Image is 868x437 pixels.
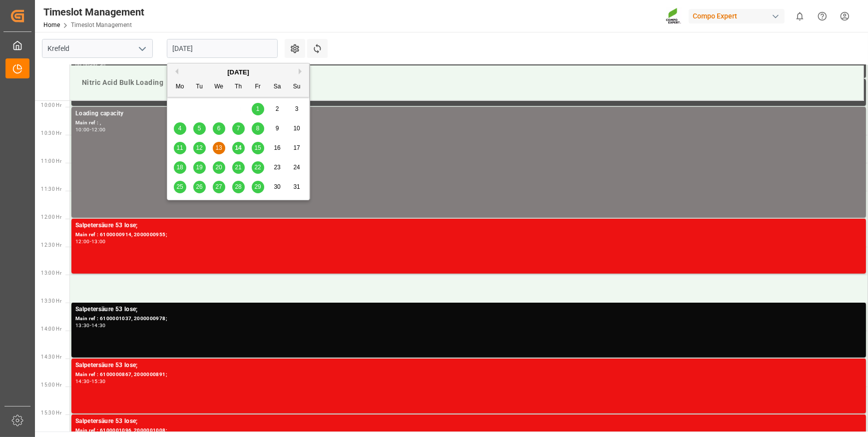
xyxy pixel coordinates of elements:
[176,164,183,171] span: 18
[90,323,91,328] div: -
[252,122,264,135] div: Choose Friday, August 8th, 2025
[41,158,61,164] span: 11:00 Hr
[235,144,241,151] span: 14
[254,144,261,151] span: 15
[78,73,856,92] div: Nitric Acid Bulk Loading
[271,181,284,193] div: Choose Saturday, August 30th, 2025
[256,125,260,132] span: 8
[193,181,206,193] div: Choose Tuesday, August 26th, 2025
[193,142,206,154] div: Choose Tuesday, August 12th, 2025
[75,323,90,328] div: 13:30
[198,125,201,132] span: 5
[271,142,284,154] div: Choose Saturday, August 16th, 2025
[271,161,284,174] div: Choose Saturday, August 23rd, 2025
[215,144,222,151] span: 13
[75,231,862,239] div: Main ref : 6100000914, 2000000955;
[213,81,225,93] div: We
[256,105,260,112] span: 1
[789,5,811,27] button: show 0 new notifications
[174,142,186,154] div: Choose Monday, August 11th, 2025
[75,371,862,379] div: Main ref : 6100000867, 2000000891;
[91,323,106,328] div: 14:30
[213,142,225,154] div: Choose Wednesday, August 13th, 2025
[689,6,789,25] button: Compo Expert
[299,68,305,74] button: Next Month
[75,417,862,427] div: Salpetersäure 53 lose;
[167,67,309,77] div: [DATE]
[41,270,61,276] span: 13:00 Hr
[75,109,862,119] div: Loading capacity
[291,181,303,193] div: Choose Sunday, August 31st, 2025
[252,142,264,154] div: Choose Friday, August 15th, 2025
[174,161,186,174] div: Choose Monday, August 18th, 2025
[91,127,106,132] div: 12:00
[252,161,264,174] div: Choose Friday, August 22nd, 2025
[666,7,682,25] img: Screenshot%202023-09-29%20at%2010.02.21.png_1712312052.png
[41,102,61,108] span: 10:00 Hr
[75,119,862,127] div: Main ref : ,
[291,103,303,115] div: Choose Sunday, August 3rd, 2025
[174,81,186,93] div: Mo
[41,382,61,388] span: 15:00 Hr
[232,181,245,193] div: Choose Thursday, August 28th, 2025
[193,122,206,135] div: Choose Tuesday, August 5th, 2025
[41,298,61,304] span: 13:30 Hr
[213,122,225,135] div: Choose Wednesday, August 6th, 2025
[196,144,202,151] span: 12
[252,181,264,193] div: Choose Friday, August 29th, 2025
[75,127,90,132] div: 10:00
[291,142,303,154] div: Choose Sunday, August 17th, 2025
[193,81,206,93] div: Tu
[41,214,61,220] span: 12:00 Hr
[213,181,225,193] div: Choose Wednesday, August 27th, 2025
[75,221,862,231] div: Salpetersäure 53 lose;
[75,239,90,244] div: 12:00
[91,379,106,384] div: 15:30
[291,122,303,135] div: Choose Sunday, August 10th, 2025
[41,326,61,332] span: 14:00 Hr
[274,144,280,151] span: 16
[196,164,202,171] span: 19
[75,305,862,315] div: Salpetersäure 53 lose;
[178,125,182,132] span: 4
[41,186,61,192] span: 11:30 Hr
[232,122,245,135] div: Choose Thursday, August 7th, 2025
[75,315,862,323] div: Main ref : 6100001037, 2000000978;
[174,181,186,193] div: Choose Monday, August 25th, 2025
[293,125,300,132] span: 10
[213,161,225,174] div: Choose Wednesday, August 20th, 2025
[689,9,785,23] div: Compo Expert
[176,144,183,151] span: 11
[215,164,222,171] span: 20
[174,122,186,135] div: Choose Monday, August 4th, 2025
[170,99,307,197] div: month 2025-08
[215,183,222,190] span: 27
[254,164,261,171] span: 22
[254,183,261,190] span: 29
[276,125,279,132] span: 9
[811,5,834,27] button: Help Center
[42,39,153,58] input: Type to search/select
[293,164,300,171] span: 24
[75,427,862,435] div: Main ref : 6100001096, 2000001008;
[293,144,300,151] span: 17
[237,125,240,132] span: 7
[217,125,221,132] span: 6
[41,130,61,136] span: 10:30 Hr
[75,379,90,384] div: 14:30
[43,21,60,28] a: Home
[167,39,278,58] input: DD.MM.YYYY
[232,81,245,93] div: Th
[196,183,202,190] span: 26
[252,103,264,115] div: Choose Friday, August 1st, 2025
[271,81,284,93] div: Sa
[276,105,279,112] span: 2
[41,354,61,360] span: 14:30 Hr
[232,142,245,154] div: Choose Thursday, August 14th, 2025
[232,161,245,174] div: Choose Thursday, August 21st, 2025
[293,183,300,190] span: 31
[90,379,91,384] div: -
[43,4,144,19] div: Timeslot Management
[271,122,284,135] div: Choose Saturday, August 9th, 2025
[134,41,149,56] button: open menu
